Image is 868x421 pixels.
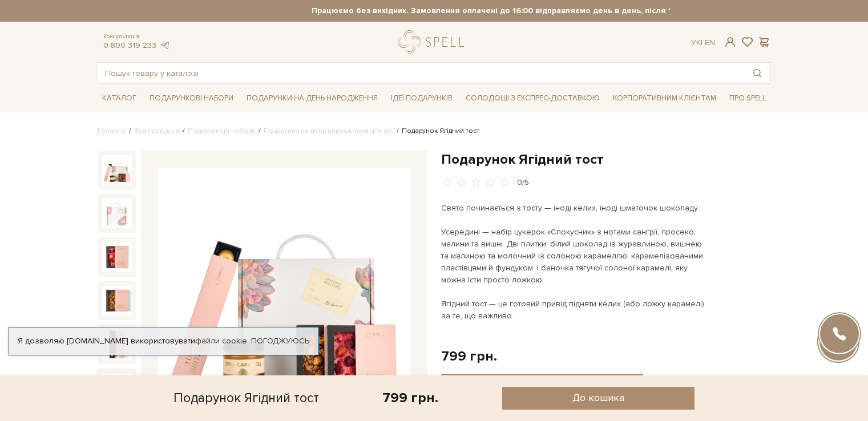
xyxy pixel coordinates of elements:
a: telegram [159,41,171,50]
div: 799 грн. [382,389,438,407]
img: Подарунок Ягідний тост [102,155,132,185]
a: logo [398,30,469,54]
button: До кошика [441,374,644,397]
span: Ідеї подарунків [386,90,457,107]
a: Вся продукція [134,127,180,135]
button: До кошика [502,387,695,410]
span: Подарункові набори [145,90,238,107]
img: Подарунок Ягідний тост [102,242,132,272]
div: Я дозволяю [DOMAIN_NAME] використовувати [9,336,318,346]
a: Корпоративним клієнтам [608,88,721,108]
a: Погоджуюсь [251,336,309,346]
img: Подарунок Ягідний тост [158,168,410,420]
a: Солодощі з експрес-доставкою [461,88,604,108]
a: Головна [98,127,126,135]
span: Консультація: [103,33,171,41]
input: Пошук товару у каталозі [98,63,744,83]
span: Подарунки на День народження [242,90,382,107]
div: Свято починається з тосту — іноді келих, іноді шматочок шоколаду. [441,202,709,214]
a: Подарункові набори [188,127,256,135]
a: En [705,38,715,47]
div: Ук [691,38,715,48]
img: Подарунок Ягідний тост [102,286,132,315]
span: До кошика [572,391,624,404]
div: 0/5 [517,177,529,188]
a: Подарунки на день народження для неї [264,127,394,135]
div: 799 грн. [441,347,497,365]
span: Про Spell [725,90,770,107]
span: Каталог [98,90,141,107]
button: Пошук товару у каталозі [744,63,770,83]
img: Подарунок Ягідний тост [102,373,132,403]
li: Подарунок Ягідний тост [394,126,479,136]
div: Усередині — набір цукерок «Спокусник» з нотами сангрії, просеко, малини та вишні. Дві плитки: біл... [441,226,709,286]
img: Подарунок Ягідний тост [102,199,132,228]
h1: Подарунок Ягідний тост [441,151,771,168]
a: файли cookie [195,336,247,346]
span: | [701,38,703,47]
a: 0 800 319 233 [103,41,156,50]
div: Ягідний тост — це готовий привід підняти келих (або ложку карамелі) за те, що важливо. [441,298,709,322]
div: Подарунок Ягідний тост [173,387,319,410]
